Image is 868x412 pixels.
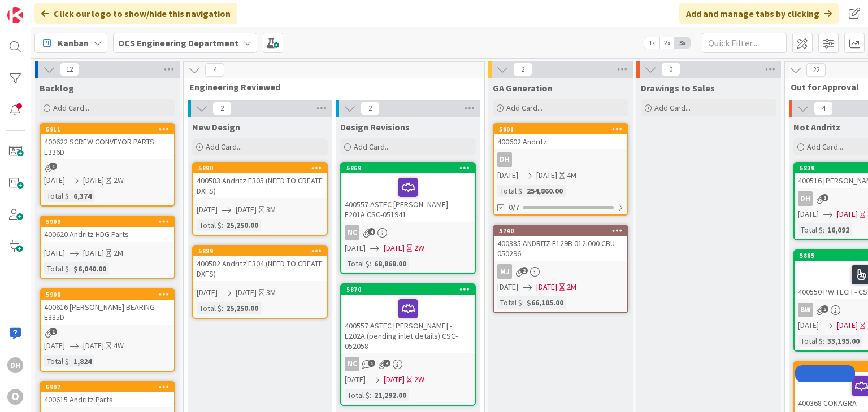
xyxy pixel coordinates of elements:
span: 2x [659,37,675,49]
span: 1 [50,163,57,170]
div: Click our logo to show/hide this navigation [34,3,237,24]
div: DH [7,357,23,373]
span: Add Card... [53,103,89,113]
div: 2W [414,242,424,254]
div: 5901400602 Andritz [494,124,627,149]
span: GA Generation [493,82,553,94]
div: DH [494,152,627,167]
div: 5908 [46,291,174,299]
div: 5908400616 [PERSON_NAME] BEARING E335D [41,290,174,325]
div: 5909 [41,217,174,227]
div: 400615 Andritz Parts [41,392,174,407]
span: 5 [821,305,828,313]
div: NC [341,225,475,240]
div: 2M [567,281,576,293]
div: Total $ [44,190,69,202]
span: Add Card... [354,142,390,152]
div: 400385 ANDRITZ E129B 012.000 CBU- 050296 [494,236,627,261]
span: Backlog [40,82,74,94]
div: 5908 [41,290,174,300]
span: 4 [368,228,375,235]
span: [DATE] [384,242,405,254]
div: 5890 [198,164,327,172]
span: 4 [814,102,833,115]
span: 2 [212,102,232,115]
div: $6,040.00 [71,262,109,275]
div: 400557 ASTEC [PERSON_NAME] - E201A CSC-051941 [341,173,475,222]
span: 4 [205,63,224,77]
span: [DATE] [197,204,218,216]
a: 5911400622 SCREW CONVEYOR PARTS E336D[DATE][DATE]2WTotal $:6,374 [40,123,175,207]
div: 2M [114,247,123,259]
div: NC [341,357,475,371]
div: 400583 Andritz E305 (NEED TO CREATE DXFS) [193,173,327,198]
div: 5869400557 ASTEC [PERSON_NAME] - E201A CSC-051941 [341,163,475,222]
span: 2 [513,63,532,76]
span: [DATE] [44,247,65,259]
div: 5869 [341,163,475,173]
div: 21,292.00 [371,389,409,401]
span: 22 [806,63,826,77]
span: [DATE] [798,208,819,220]
span: : [69,355,71,367]
span: 2 [361,102,380,115]
div: 400622 SCREW CONVEYOR PARTS E336D [41,134,174,159]
div: 5740400385 ANDRITZ E129B 012.000 CBU- 050296 [494,226,627,261]
div: Total $ [197,219,222,231]
div: 5870 [341,284,475,295]
span: : [522,296,524,309]
div: 5890400583 Andritz E305 (NEED TO CREATE DXFS) [193,163,327,198]
span: [DATE] [497,281,518,293]
div: 400582 Andritz E304 (NEED TO CREATE DXFS) [193,256,327,281]
span: [DATE] [497,169,518,181]
div: 5889400582 Andritz E304 (NEED TO CREATE DXFS) [193,246,327,281]
a: 5889400582 Andritz E304 (NEED TO CREATE DXFS)[DATE][DATE]3MTotal $:25,250.00 [192,245,328,319]
div: DH [798,191,813,206]
div: Total $ [497,185,522,197]
div: 68,868.00 [371,257,409,270]
span: : [370,257,371,270]
div: 5909 [46,218,174,226]
span: Engineering Reviewed [189,81,470,93]
span: Kanban [58,36,89,50]
span: [DATE] [536,169,557,181]
span: [DATE] [536,281,557,293]
div: 400602 Andritz [494,134,627,149]
span: Add Card... [807,142,843,152]
span: [DATE] [236,287,257,299]
div: 3M [266,287,276,299]
div: 1,824 [71,355,94,367]
div: 25,250.00 [223,219,261,231]
span: Not Andritz [793,121,840,133]
div: NC [345,357,359,371]
div: 33,195.00 [824,335,862,347]
span: : [823,335,824,347]
div: Total $ [345,257,370,270]
div: NC [345,225,359,240]
div: Add and manage tabs by clicking [679,3,839,24]
span: [DATE] [345,374,366,385]
span: [DATE] [83,340,104,352]
span: Add Card... [206,142,242,152]
a: 5870400557 ASTEC [PERSON_NAME] - E202A (pending inlet details) CSC-052058NC[DATE][DATE]2WTotal $:... [340,283,476,406]
div: Total $ [798,223,823,236]
div: 5870 [346,286,475,293]
div: 6,374 [71,190,94,202]
span: 0 [661,63,680,76]
a: 5901400602 AndritzDH[DATE][DATE]4MTotal $:254,860.000/7 [493,123,628,216]
div: 254,860.00 [524,185,566,197]
div: 25,250.00 [223,302,261,314]
div: 400616 [PERSON_NAME] BEARING E335D [41,300,174,325]
span: [DATE] [197,287,218,299]
div: 5907 [41,382,174,392]
div: 5870400557 ASTEC [PERSON_NAME] - E202A (pending inlet details) CSC-052058 [341,284,475,353]
div: BW [798,303,813,317]
div: MJ [494,264,627,279]
div: Total $ [497,296,522,309]
div: 4W [114,340,124,352]
span: [DATE] [837,208,858,220]
div: DH [497,152,512,167]
div: Total $ [345,389,370,401]
div: 5909400620 Andritz HDG Parts [41,217,174,242]
a: 5869400557 ASTEC [PERSON_NAME] - E201A CSC-051941NC[DATE][DATE]2WTotal $:68,868.00 [340,162,476,274]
